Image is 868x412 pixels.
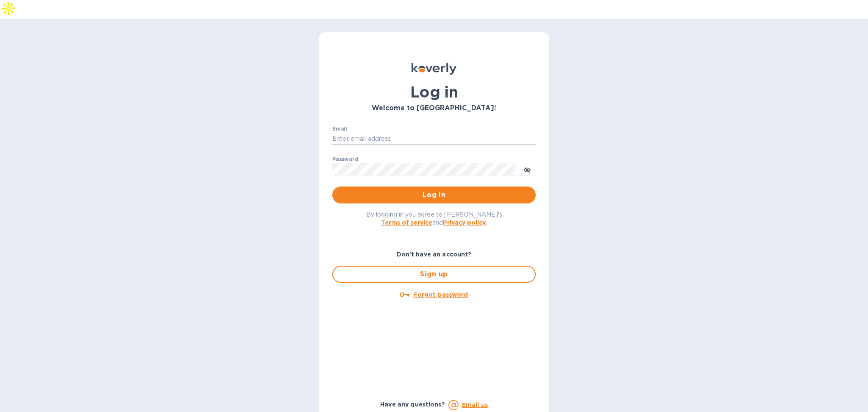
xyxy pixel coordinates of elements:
span: Sign up [340,269,528,279]
label: Email [332,126,347,131]
button: Log in [332,187,536,203]
button: toggle password visibility [519,161,536,178]
a: Terms of service [381,219,432,226]
span: Log in [339,190,529,200]
button: Sign up [332,266,536,283]
h1: Log in [332,83,536,101]
label: Password [332,157,358,162]
a: Privacy policy [443,219,486,226]
img: Koverly [412,63,456,75]
a: Email us [462,401,488,408]
h3: Welcome to [GEOGRAPHIC_DATA]! [332,104,536,112]
u: Forgot password [413,291,468,298]
span: By logging in you agree to [PERSON_NAME]'s and . [366,211,502,226]
b: Don't have an account? [397,251,472,258]
input: Enter email address [332,133,536,145]
b: Have any questions? [380,401,445,408]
